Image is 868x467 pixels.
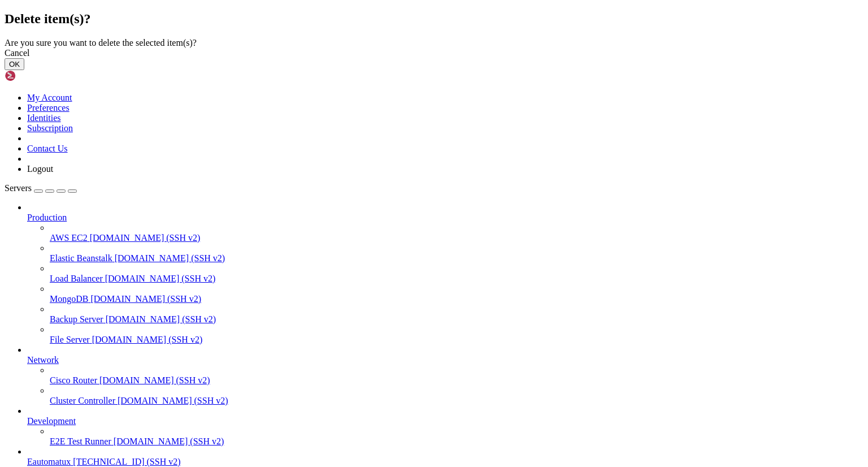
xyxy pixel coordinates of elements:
a: Load Balancer [DOMAIN_NAME] (SSH v2) [50,274,863,284]
x-row: 1016 9.156E-07 8.282E-07 0.000E+00 3.764E-08 2.871E-08 5.788E-12 [5,264,721,274]
span: Cluster Controller [50,396,115,405]
button: OK [5,58,24,70]
img: Shellngn [5,70,70,81]
a: Elastic Beanstalk [DOMAIN_NAME] (SSH v2) [50,253,863,263]
x-row: 1004 9.357E-07 8.245E-07 0.000E+00 4.029E-08 2.871E-08 5.513E-12 [5,149,721,158]
span: [DOMAIN_NAME] (SSH v2) [118,396,228,405]
span: Production [27,213,67,222]
x-row: 1026 9.001E-07 8.315E-07 0.000E+00 3.544E-08 2.872E-08 6.004E-12 [5,360,721,370]
li: Cisco Router [DOMAIN_NAME] (SSH v2) [50,365,863,386]
span: [DOMAIN_NAME] (SSH v2) [114,436,224,446]
li: Backup Server [DOMAIN_NAME] (SSH v2) [50,304,863,325]
x-row: 1010 9.254E-07 8.263E-07 0.000E+00 3.896E-08 2.871E-08 5.653E-12 [5,206,721,216]
span: Backup Server [50,314,103,324]
span: Cisco Router [50,375,97,385]
span: [DOMAIN_NAME] (SSH v2) [106,314,216,324]
a: Contact Us [27,144,68,153]
li: AWS EC2 [DOMAIN_NAME] (SSH v2) [50,223,863,243]
x-row: 1014 9.188E-07 8.275E-07 0.000E+00 3.808E-08 2.871E-08 5.743E-12 [5,245,721,254]
x-row: 1008 9.288E-07 8.257E-07 0.000E+00 3.940E-08 2.871E-08 5.607E-12 [5,187,721,197]
li: File Server [DOMAIN_NAME] (SSH v2) [50,325,863,345]
a: Identities [27,113,61,123]
x-row: 995 9.522E-07 8.219E-07 0.000E+00 4.229E-08 2.871E-08 5.295E-12 [5,62,721,72]
a: MongoDB [DOMAIN_NAME] (SSH v2) [50,294,863,304]
x-row: 997 9.485E-07 8.225E-07 0.000E+00 4.185E-08 2.871E-08 5.344E-12 [5,81,721,91]
x-row: 999 9.448E-07 8.230E-07 0.000E+00 4.140E-08 2.871E-08 5.393E-12 [5,101,721,110]
x-row: 1011 9.239E-07 8.265E-07 0.000E+00 3.874E-08 2.871E-08 5.676E-12 [5,216,721,226]
x-row: 1021 9.077E-07 8.298E-07 0.000E+00 3.654E-08 2.872E-08 5.898E-12 [5,312,721,322]
div: (42, 39) [205,379,209,389]
x-row: 992 9.578E-07 8.214E-07 0.000E+00 4.296E-08 2.871E-08 5.221E-12 [5,33,721,43]
x-row: 1009 9.272E-07 8.259E-07 0.000E+00 3.918E-08 2.871E-08 5.630E-12 [5,197,721,206]
li: Development [27,406,863,447]
div: Cancel [5,48,863,58]
li: Cluster Controller [DOMAIN_NAME] (SSH v2) [50,386,863,406]
x-row: 1022 9.062E-07 8.302E-07 0.000E+00 3.632E-08 2.872E-08 5.919E-12 [5,322,721,331]
x-row: 1012 9.221E-07 8.269E-07 0.000E+00 3.852E-08 2.871E-08 5.698E-12 [5,226,721,235]
span: [DOMAIN_NAME] (SSH v2) [115,253,225,263]
x-row: 1025 9.016E-07 8.312E-07 0.000E+00 3.566E-08 2.872E-08 5.983E-12 [5,351,721,360]
x-row: 1019 9.108E-07 8.292E-07 0.000E+00 3.698E-08 2.872E-08 5.854E-12 [5,293,721,302]
span: E2E Test Runner [50,436,111,446]
x-row: 1003 9.376E-07 8.241E-07 0.000E+00 4.051E-08 2.871E-08 5.489E-12 [5,139,721,149]
span: Eautomatux [27,457,71,466]
li: Eautomatux [TECHNICAL_ID] (SSH v2) [27,447,863,467]
span: Development [27,416,76,426]
x-row: 1017 9.140E-07 8.285E-07 0.000E+00 3.742E-08 2.871E-08 5.810E-12 [5,274,721,283]
x-row: 1006 9.322E-07 8.251E-07 0.000E+00 3.985E-08 2.871E-08 5.560E-12 [5,168,721,178]
a: Cisco Router [DOMAIN_NAME] (SSH v2) [50,375,863,386]
span: File Server [50,335,90,344]
li: Elastic Beanstalk [DOMAIN_NAME] (SSH v2) [50,243,863,263]
x-row: [leca@eautomatux kwsst_1e9_beta23_wf128]$ [5,379,721,389]
div: Are you sure you want to delete the selected item(s)? [5,38,863,48]
a: Subscription [27,123,73,133]
a: Production [27,213,863,223]
a: Backup Server [DOMAIN_NAME] (SSH v2) [50,314,863,325]
x-row: 1013 9.205E-07 8.272E-07 0.000E+00 3.830E-08 2.871E-08 5.721E-12 [5,235,721,245]
span: [DOMAIN_NAME] (SSH v2) [90,294,201,304]
span: [DOMAIN_NAME] (SSH v2) [105,274,216,283]
a: E2E Test Runner [DOMAIN_NAME] (SSH v2) [50,436,863,447]
x-row: 994 9.539E-07 8.217E-07 0.000E+00 4.251E-08 2.871E-08 5.271E-12 [5,53,721,62]
span: Network [27,355,59,365]
li: Load Balancer [DOMAIN_NAME] (SSH v2) [50,263,863,284]
h2: Delete item(s)? [5,11,863,27]
a: Preferences [27,103,70,113]
li: Production [27,202,863,345]
span: [TECHNICAL_ID] (SSH v2) [73,457,180,466]
x-row: Connecting [TECHNICAL_ID]... [5,5,721,14]
x-row: 993 9.560E-07 8.214E-07 0.000E+00 4.274E-08 2.871E-08 5.246E-12 [5,43,721,53]
x-row: 1023 9.046E-07 8.305E-07 0.000E+00 3.610E-08 2.872E-08 5.941E-12 [5,331,721,341]
x-row: 990 9.616E-07 8.215E-07 0.000E+00 4.340E-08 2.871E-08 5.171E-12 [5,14,721,24]
x-row: 1007 9.307E-07 8.253E-07 0.000E+00 3.963E-08 2.871E-08 5.583E-12 [5,178,721,187]
span: AWS EC2 [50,233,88,243]
x-row: 1005 9.341E-07 8.247E-07 0.000E+00 4.007E-08 2.871E-08 5.536E-12 [5,158,721,168]
li: MongoDB [DOMAIN_NAME] (SSH v2) [50,284,863,304]
li: E2E Test Runner [DOMAIN_NAME] (SSH v2) [50,426,863,447]
x-row: 1020 9.093E-07 8.295E-07 0.000E+00 3.676E-08 2.872E-08 5.876E-12 [5,302,721,312]
a: Cluster Controller [DOMAIN_NAME] (SSH v2) [50,396,863,406]
a: Eautomatux [TECHNICAL_ID] (SSH v2) [27,457,863,467]
x-row: 1018 9.124E-07 8.288E-07 0.000E+00 3.720E-08 2.871E-08 5.832E-12 [5,283,721,293]
a: File Server [DOMAIN_NAME] (SSH v2) [50,335,863,345]
x-row: 1027 8.987E-07 8.319E-07 0.000E+00 3.522E-08 2.872E-08 6.025E-12 [5,370,721,379]
x-row: 996 9.502E-07 8.222E-07 0.000E+00 4.207E-08 2.871E-08 5.320E-12 [5,72,721,81]
a: Development [27,416,863,426]
a: Servers [5,183,77,193]
span: [DOMAIN_NAME] (SSH v2) [92,335,203,344]
span: Elastic Beanstalk [50,253,112,263]
x-row: 991 9.598E-07 8.215E-07 0.000E+00 4.318E-08 2.871E-08 5.196E-12 [5,24,721,33]
span: Servers [5,183,32,193]
span: Load Balancer [50,274,103,283]
x-row: 998 9.465E-07 8.228E-07 0.000E+00 4.162E-08 2.871E-08 5.369E-12 [5,91,721,101]
x-row: 1015 9.172E-07 8.279E-07 0.000E+00 3.786E-08 2.871E-08 5.766E-12 [5,254,721,264]
a: Logout [27,164,53,174]
span: [DOMAIN_NAME] (SSH v2) [90,233,201,243]
x-row: 1002 9.393E-07 8.239E-07 0.000E+00 4.073E-08 2.871E-08 5.465E-12 [5,129,721,139]
x-row: 1001 9.412E-07 8.236E-07 0.000E+00 4.096E-08 2.871E-08 5.441E-12 [5,120,721,129]
li: Network [27,345,863,406]
x-row: 1000 9.428E-07 8.233E-07 0.000E+00 4.118E-08 2.871E-08 5.417E-12 [5,110,721,120]
div: (0, 1) [5,14,9,24]
span: MongoDB [50,294,88,304]
x-row: 989 9.637E-07 8.216E-07 0.000E+00 4.363E-08 2.871E-08 5.145E-12 [5,5,721,14]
